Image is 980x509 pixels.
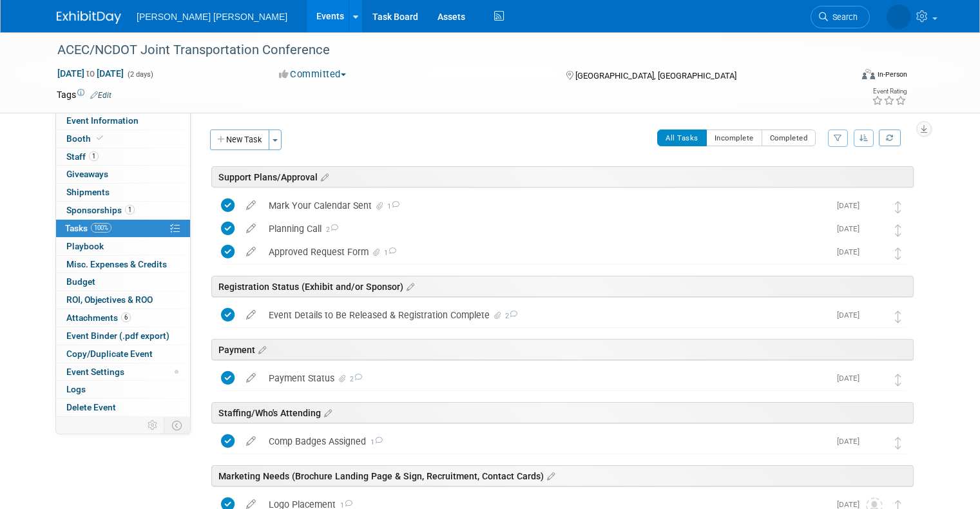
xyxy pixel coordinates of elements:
[895,247,901,260] i: Move task
[240,309,262,321] a: edit
[56,112,190,130] a: Event Information
[56,399,190,416] a: Delete Event
[211,166,914,187] div: Support Plans/Approval
[211,402,914,423] div: Staffing/Who's Attending
[382,249,396,257] span: 1
[862,69,875,79] img: Format-Inperson.png
[142,417,164,434] td: Personalize Event Tab Strip
[66,312,131,323] span: Attachments
[895,224,901,236] i: Move task
[575,71,736,81] span: [GEOGRAPHIC_DATA], [GEOGRAPHIC_DATA]
[84,68,97,79] span: to
[97,135,103,142] i: Booth reservation complete
[240,246,262,258] a: edit
[66,133,106,144] span: Booth
[866,371,883,388] img: Kelly Graber
[121,312,131,322] span: 6
[210,130,269,150] button: New Task
[262,430,829,452] div: Comp Badges Assigned
[318,170,329,183] a: Edit sections
[837,374,866,383] span: [DATE]
[66,241,104,251] span: Playbook
[255,343,266,356] a: Edit sections
[895,437,901,449] i: Move task
[56,291,190,309] a: ROI, Objectives & ROO
[91,223,111,233] span: 100%
[322,226,338,234] span: 2
[66,349,153,359] span: Copy/Duplicate Event
[262,367,829,389] div: Payment Status
[56,166,190,183] a: Giveaways
[66,187,110,197] span: Shipments
[164,417,191,434] td: Toggle Event Tabs
[866,245,883,262] img: Kelly Graber
[66,205,135,215] span: Sponsorships
[895,374,901,386] i: Move task
[877,70,907,79] div: In-Person
[211,465,914,486] div: Marketing Needs (Brochure Landing Page & Sign, Recruitment, Contact Cards)
[385,202,399,211] span: 1
[57,68,124,79] span: [DATE] [DATE]
[66,115,139,126] span: Event Information
[66,259,167,269] span: Misc. Expenses & Credits
[262,195,829,216] div: Mark Your Calendar Sent
[366,438,383,447] span: 1
[887,5,911,29] img: Kelly Graber
[837,224,866,233] span: [DATE]
[56,256,190,273] a: Misc. Expenses & Credits
[837,500,866,509] span: [DATE]
[66,276,95,287] span: Budget
[125,205,135,215] span: 1
[866,434,883,451] img: Kelly Graber
[56,238,190,255] a: Playbook
[895,201,901,213] i: Move task
[211,339,914,360] div: Payment
[262,241,829,263] div: Approved Request Form
[90,91,111,100] a: Edit
[56,381,190,398] a: Logs
[837,311,866,320] span: [DATE]
[56,184,190,201] a: Shipments
[782,67,907,86] div: Event Format
[879,130,901,146] a: Refresh
[56,309,190,327] a: Attachments6
[57,11,121,24] img: ExhibitDay
[240,436,262,447] a: edit
[657,130,707,146] button: All Tasks
[544,469,555,482] a: Edit sections
[56,327,190,345] a: Event Binder (.pdf export)
[240,372,262,384] a: edit
[56,148,190,166] a: Staff1
[66,169,108,179] span: Giveaways
[89,151,99,161] span: 1
[828,12,858,22] span: Search
[866,308,883,325] img: Kelly Graber
[262,304,829,326] div: Event Details to Be Released & Registration Complete
[872,88,907,95] div: Event Rating
[837,201,866,210] span: [DATE]
[866,222,883,238] img: Kelly Graber
[126,70,153,79] span: (2 days)
[56,130,190,148] a: Booth
[274,68,351,81] button: Committed
[66,294,153,305] span: ROI, Objectives & ROO
[66,402,116,412] span: Delete Event
[137,12,287,22] span: [PERSON_NAME] [PERSON_NAME]
[240,200,262,211] a: edit
[240,223,262,235] a: edit
[837,437,866,446] span: [DATE]
[503,312,517,320] span: 2
[348,375,362,383] span: 2
[65,223,111,233] span: Tasks
[66,367,124,377] span: Event Settings
[56,220,190,237] a: Tasks100%
[53,39,835,62] div: ACEC/NCDOT Joint Transportation Conference
[175,370,178,374] span: Modified Layout
[57,88,111,101] td: Tags
[403,280,414,293] a: Edit sections
[811,6,870,28] a: Search
[895,311,901,323] i: Move task
[837,247,866,256] span: [DATE]
[211,276,914,297] div: Registration Status (Exhibit and/or Sponsor)
[262,218,829,240] div: Planning Call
